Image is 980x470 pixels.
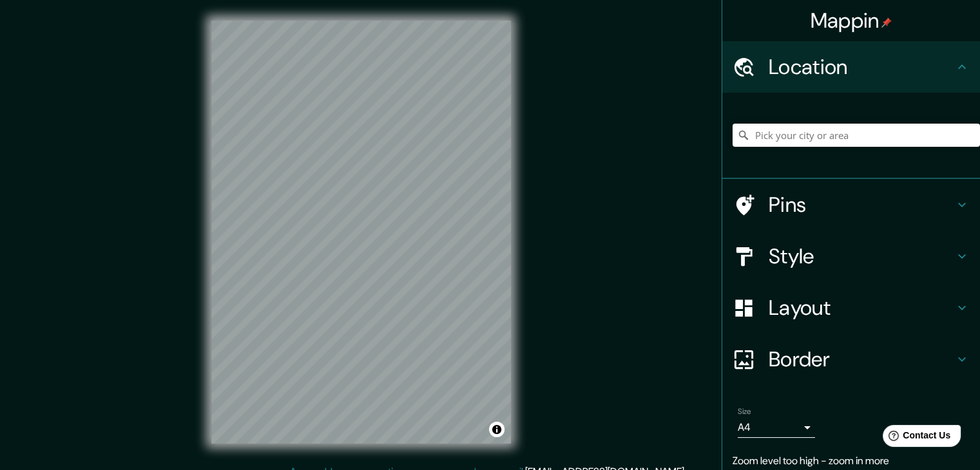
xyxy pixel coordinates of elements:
input: Pick your city or area [733,124,980,147]
h4: Pins [769,192,954,218]
h4: Location [769,54,954,80]
div: Pins [722,179,980,230]
p: Zoom level too high - zoom in more [733,453,970,469]
h4: Mappin [811,8,892,33]
div: Border [722,334,980,385]
canvas: Map [211,21,511,444]
div: Location [722,41,980,93]
button: Toggle attribution [489,422,504,437]
div: Layout [722,282,980,334]
h4: Border [769,346,954,372]
label: Size [738,406,751,417]
h4: Layout [769,295,954,321]
img: pin-icon.png [881,17,892,28]
h4: Style [769,243,954,269]
div: A4 [738,417,815,438]
div: Style [722,230,980,282]
iframe: Help widget launcher [865,420,966,456]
